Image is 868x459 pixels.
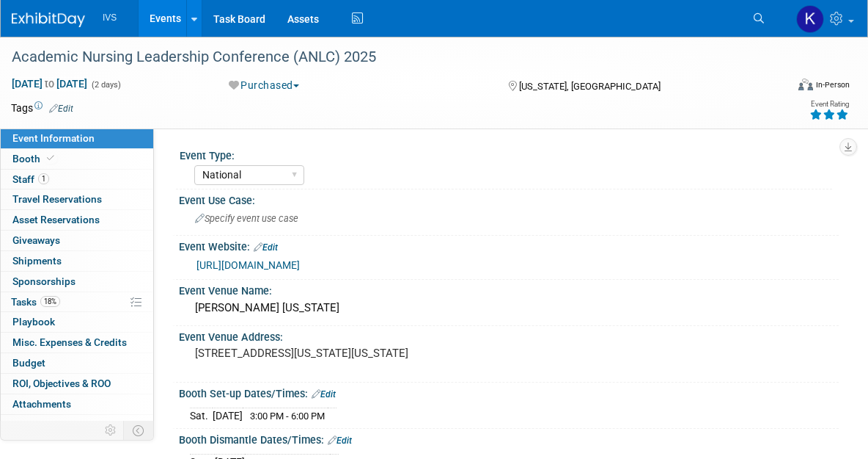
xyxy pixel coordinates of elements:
[196,259,300,271] a: [URL][DOMAIN_NAME]
[250,411,325,422] span: 3:00 PM - 6:00 PM
[1,312,153,332] a: Playbook
[90,80,121,90] span: (2 days)
[195,213,298,224] span: Specify event use case
[719,76,850,98] div: Event Format
[12,214,100,225] span: Asset Reservations
[11,101,73,115] td: Tags
[11,296,60,308] span: Tasks
[1,374,153,394] a: ROI, Objectives & ROO
[213,408,243,423] td: [DATE]
[519,81,661,92] span: [US_STATE], [GEOGRAPHIC_DATA]
[43,78,56,90] span: to
[12,132,95,144] span: Event Information
[12,255,62,267] span: Shipments
[1,292,153,312] a: Tasks18%
[1,394,153,414] a: Attachments
[12,234,60,246] span: Giveaways
[195,347,438,360] pre: [STREET_ADDRESS][US_STATE][US_STATE]
[1,149,153,169] a: Booth
[12,153,57,165] span: Booth
[809,101,849,108] div: Event Rating
[12,316,55,328] span: Playbook
[179,280,839,298] div: Event Venue Name:
[224,78,305,93] button: Purchased
[1,251,153,271] a: Shipments
[1,333,153,353] a: Misc. Expenses & Credits
[180,145,832,163] div: Event Type:
[40,296,60,307] span: 18%
[12,173,49,185] span: Staff
[124,421,154,440] td: Toggle Event Tabs
[179,236,839,255] div: Event Website:
[328,435,352,446] a: Edit
[179,189,839,208] div: Event Use Case:
[47,154,54,162] i: Booth reservation complete
[179,429,839,448] div: Booth Dismantle Dates/Times:
[190,408,213,423] td: Sat.
[12,398,71,410] span: Attachments
[1,210,153,230] a: Asset Reservations
[1,189,153,209] a: Travel Reservations
[103,12,117,23] span: IVS
[7,44,768,71] div: Academic Nursing Leadership Conference (ANLC) 2025
[179,383,839,402] div: Booth Set-up Dates/Times:
[12,12,85,27] img: ExhibitDay
[1,170,153,189] a: Staff1
[49,104,73,114] a: Edit
[312,389,336,400] a: Edit
[1,415,153,435] a: more
[11,77,88,90] span: [DATE] [DATE]
[38,173,49,184] span: 1
[12,357,45,369] span: Budget
[12,377,111,389] span: ROI, Objectives & ROO
[179,326,839,344] div: Event Venue Address:
[1,129,153,148] a: Event Information
[1,272,153,292] a: Sponsorships
[12,336,127,348] span: Misc. Expenses & Credits
[798,79,813,90] img: Format-Inperson.png
[12,193,102,205] span: Travel Reservations
[254,242,278,253] a: Edit
[190,297,828,319] div: [PERSON_NAME] [US_STATE]
[12,275,76,287] span: Sponsorships
[1,231,153,250] a: Giveaways
[1,353,153,373] a: Budget
[796,5,824,33] img: Kate Wroblewski
[815,79,850,90] div: In-Person
[10,419,33,430] span: more
[98,421,124,440] td: Personalize Event Tab Strip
